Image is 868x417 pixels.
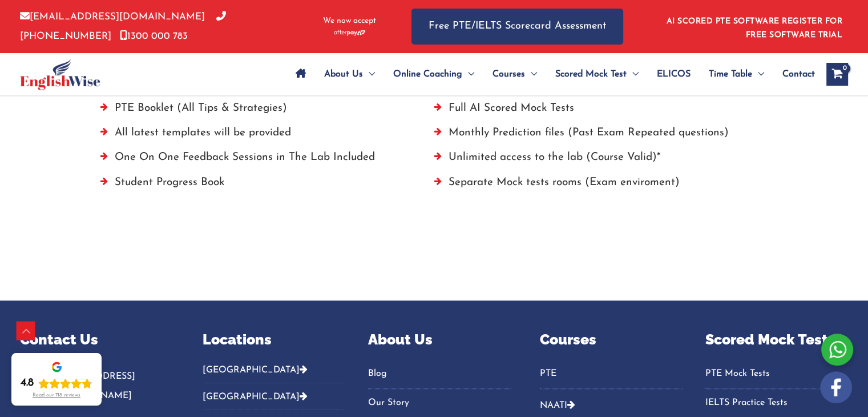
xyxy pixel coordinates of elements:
a: 1300 000 783 [120,31,188,41]
span: Menu Toggle [525,54,537,94]
nav: Site Navigation: Main Menu [286,54,815,94]
li: Unlimited access to the lab (Course Valid)* [434,148,768,173]
p: Locations [203,329,345,351]
div: 4.8 [21,376,34,390]
a: Contact [773,54,815,94]
a: Time TableMenu Toggle [700,54,773,94]
a: [EMAIL_ADDRESS][DOMAIN_NAME] [20,12,205,22]
span: Menu Toggle [363,54,375,94]
button: [GEOGRAPHIC_DATA] [203,364,345,383]
a: NAATI [540,401,567,410]
li: Monthly Prediction files (Past Exam Repeated questions) [434,123,768,148]
li: PTE Booklet (All Tips & Strategies) [100,99,434,123]
nav: Menu [540,364,683,388]
a: ELICOS [648,54,700,94]
a: Blog [368,364,511,383]
span: Online Coaching [393,54,462,94]
span: Time Table [709,54,752,94]
div: Read our 718 reviews [33,392,80,399]
a: About UsMenu Toggle [315,54,384,94]
a: [PHONE_NUMBER] [20,12,226,41]
a: Online CoachingMenu Toggle [384,54,483,94]
a: PTE [540,364,683,383]
span: Menu Toggle [462,54,474,94]
a: IELTS Practice Tests [705,394,848,412]
a: PTE Mock Tests [705,364,848,383]
div: Rating: 4.8 out of 5 [21,376,92,390]
a: AI SCORED PTE SOFTWARE REGISTER FOR FREE SOFTWARE TRIAL [667,17,843,39]
li: One On One Feedback Sessions in The Lab Included [100,148,434,173]
a: Free PTE/IELTS Scorecard Assessment [411,9,623,45]
a: Our Story [368,394,511,412]
p: Contact Us [20,329,174,351]
p: Scored Mock Test [705,329,848,351]
span: Scored Mock Test [555,54,627,94]
aside: Header Widget 1 [660,8,848,45]
span: Courses [492,54,525,94]
span: Menu Toggle [627,54,639,94]
span: Menu Toggle [752,54,764,94]
li: All latest templates will be provided [100,123,434,148]
li: Student Progress Book [100,173,434,198]
span: ELICOS [657,54,691,94]
a: CoursesMenu Toggle [483,54,546,94]
button: [GEOGRAPHIC_DATA] [203,383,345,410]
p: Courses [540,329,683,351]
span: About Us [324,54,363,94]
img: white-facebook.png [820,371,852,403]
li: Full AI Scored Mock Tests [434,99,768,123]
span: Contact [782,54,815,94]
p: About Us [368,329,511,351]
li: Separate Mock tests rooms (Exam enviroment) [434,173,768,198]
img: cropped-ew-logo [20,59,100,90]
a: View Shopping Cart, empty [826,63,848,86]
a: Scored Mock TestMenu Toggle [546,54,648,94]
img: Afterpay-Logo [334,30,365,36]
span: We now accept [323,15,376,27]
